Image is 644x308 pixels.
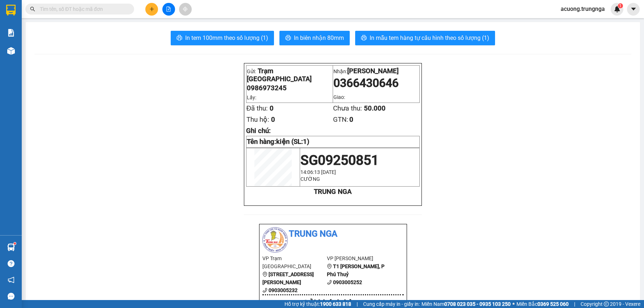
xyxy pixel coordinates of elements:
[247,95,256,100] span: Lấy:
[444,301,511,307] strong: 0708 023 035 - 0935 103 250
[284,300,351,308] span: Hỗ trợ kỹ thuật:
[8,260,14,267] span: question-circle
[171,31,274,45] button: printerIn tem 100mm theo số lượng (1)
[314,188,352,196] strong: TRUNG NGA
[363,300,420,308] span: Cung cấp máy in - giấy in:
[276,138,309,146] span: kiện (SL:
[333,94,345,100] span: Giao:
[166,7,171,12] span: file-add
[179,3,192,16] button: aim
[7,244,15,251] img: warehouse-icon
[327,254,392,262] li: VP [PERSON_NAME]
[619,3,622,8] span: 1
[333,116,348,124] span: GTN:
[555,4,611,13] span: acuong.trungnga
[618,3,623,8] sup: 1
[421,300,511,308] span: Miền Nam
[262,227,288,253] img: logo.jpg
[262,227,404,241] li: Trung Nga
[361,35,367,42] span: printer
[271,116,275,124] span: 0
[262,271,314,285] b: [STREET_ADDRESS][PERSON_NAME]
[14,242,16,245] sup: 1
[303,138,309,146] span: 1)
[630,6,637,12] span: caret-down
[364,104,386,112] span: 50.000
[262,288,267,293] span: phone
[300,176,320,182] span: CƯỜNG
[357,300,358,308] span: |
[333,76,399,90] span: 0366430646
[627,3,640,16] button: caret-down
[614,6,620,12] img: icon-new-feature
[8,293,14,300] span: message
[7,29,15,37] img: solution-icon
[349,116,353,124] span: 0
[320,301,351,307] strong: 1900 633 818
[333,67,419,75] p: Nhận:
[300,169,336,175] span: 14:06:13 [DATE]
[246,104,268,112] span: Đã thu:
[8,276,14,283] span: notification
[30,7,35,12] span: search
[145,3,158,16] button: plus
[183,7,188,12] span: aim
[347,67,399,75] span: [PERSON_NAME]
[262,272,267,277] span: environment
[327,264,332,269] span: environment
[604,301,609,307] span: copyright
[246,116,269,124] span: Thu hộ:
[162,3,175,16] button: file-add
[516,300,569,308] span: Miền Bắc
[247,67,312,83] span: Trạm [GEOGRAPHIC_DATA]
[333,279,362,285] b: 0903005252
[574,300,575,308] span: |
[149,7,154,12] span: plus
[512,303,515,305] span: ⚪️
[370,33,489,42] span: In mẫu tem hàng tự cấu hình theo số lượng (1)
[333,104,362,112] span: Chưa thu:
[327,263,385,277] b: T1 [PERSON_NAME], P Phú Thuỷ
[247,138,309,146] strong: Tên hàng:
[300,152,379,168] span: SG09250851
[269,287,298,293] b: 0903005232
[279,31,350,45] button: printerIn biên nhận 80mm
[355,31,495,45] button: printerIn mẫu tem hàng tự cấu hình theo số lượng (1)
[285,35,291,42] span: printer
[40,5,125,13] input: Tìm tên, số ĐT hoặc mã đơn
[176,35,182,42] span: printer
[270,104,274,112] span: 0
[6,5,16,16] img: logo-vxr
[327,280,332,285] span: phone
[185,33,268,42] span: In tem 100mm theo số lượng (1)
[247,84,287,92] span: 0986973245
[247,67,332,83] p: Gửi:
[537,301,569,307] strong: 0369 525 060
[294,33,344,42] span: In biên nhận 80mm
[7,47,15,55] img: warehouse-icon
[262,254,327,270] li: VP Trạm [GEOGRAPHIC_DATA]
[246,127,271,135] span: Ghi chú:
